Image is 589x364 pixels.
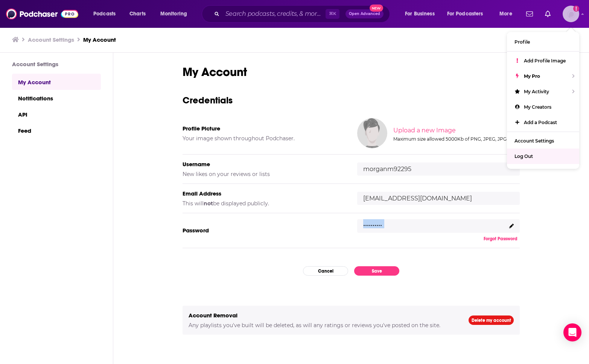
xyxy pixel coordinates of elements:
[125,8,150,20] a: Charts
[209,5,397,23] div: Search podcasts, credits, & more...
[469,315,514,325] a: Delete my account
[573,6,579,12] svg: Add a profile image
[12,61,101,68] h3: Account Settings
[563,6,579,22] button: Show profile menu
[524,120,557,125] span: Add a Podcast
[563,6,579,22] img: User Profile
[393,136,518,142] div: Maximum size allowed 5000Kb of PNG, JPEG, JPG
[524,73,540,79] span: My Pro
[523,8,536,20] a: Show notifications dropdown
[155,8,197,20] button: open menu
[183,65,520,79] h1: My Account
[189,312,457,319] h5: Account Removal
[507,32,579,169] ul: Show profile menu
[88,8,125,20] button: open menu
[28,36,74,43] a: Account Settings
[183,227,345,234] h5: Password
[12,122,101,138] a: Feed
[494,8,522,20] button: open menu
[400,8,444,20] button: open menu
[222,8,326,20] input: Search podcasts, credits, & more...
[563,6,579,22] span: Logged in as morganm92295
[514,153,533,159] span: Log Out
[481,236,520,242] button: Forgot Password
[447,9,483,19] span: For Podcasters
[160,9,187,19] span: Monitoring
[524,58,566,64] span: Add Profile Image
[345,9,384,18] button: Open AdvancedNew
[183,135,345,142] h5: Your image shown throughout Podchaser.
[499,9,512,19] span: More
[357,162,520,176] input: username
[326,9,339,19] span: ⌘ K
[357,192,520,205] input: email
[542,8,554,20] a: Show notifications dropdown
[354,266,399,276] button: Save
[93,9,116,19] span: Podcasts
[129,9,146,19] span: Charts
[442,8,494,20] button: open menu
[83,36,116,43] a: My Account
[12,90,101,106] a: Notifications
[507,115,579,130] a: Add a Podcast
[507,53,579,68] a: Add Profile Image
[12,74,101,90] a: My Account
[524,89,549,94] span: My Activity
[183,161,345,168] h5: Username
[189,322,457,329] h5: Any playlists you've built will be deleted, as will any ratings or reviews you've posted on the s...
[524,104,551,110] span: My Creators
[563,323,581,341] div: Open Intercom Messenger
[507,34,579,50] a: Profile
[357,118,387,148] img: Your profile image
[514,39,530,45] span: Profile
[507,99,579,115] a: My Creators
[6,7,78,21] img: Podchaser - Follow, Share and Rate Podcasts
[183,200,345,207] h5: This will be displayed publicly.
[507,133,579,149] a: Account Settings
[183,171,345,177] h5: New likes on your reviews or lists
[204,200,213,207] b: not
[349,12,380,16] span: Open Advanced
[183,94,520,106] h3: Credentials
[370,5,383,12] span: New
[405,9,435,19] span: For Business
[514,138,554,144] span: Account Settings
[183,125,345,132] h5: Profile Picture
[12,106,101,122] a: API
[363,217,382,228] p: ..........
[183,190,345,197] h5: Email Address
[303,266,348,276] button: Cancel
